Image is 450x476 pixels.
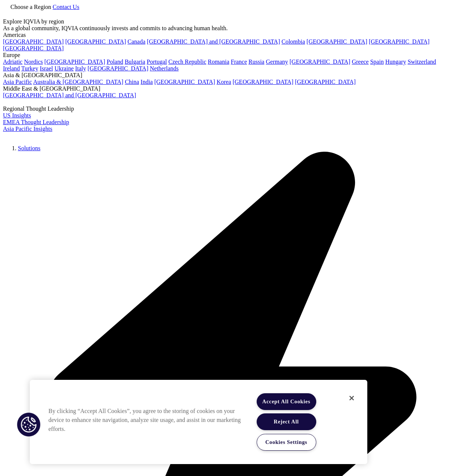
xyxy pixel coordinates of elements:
a: Netherlands [150,65,178,72]
a: Canada [127,38,145,45]
button: Accept All Cookies [257,393,316,410]
a: US Insights [3,112,31,119]
a: Turkey [21,65,38,72]
a: EMEA Thought Leadership [3,119,69,125]
a: Hungary [385,59,406,65]
a: Ireland [3,65,20,72]
a: [GEOGRAPHIC_DATA] [154,79,215,85]
a: Italy [75,65,86,72]
a: Contact Us [53,4,79,10]
a: Bulgaria [125,59,145,65]
a: France [231,59,247,65]
a: Israel [40,65,53,72]
a: Nordics [24,59,43,65]
img: Company Logo [17,413,41,436]
div: Explore IQVIA by region [3,18,447,25]
a: India [140,79,153,85]
button: Cookies [17,413,41,436]
a: Czech Republic [168,59,206,65]
a: [GEOGRAPHIC_DATA] [232,79,293,85]
a: Korea [216,79,231,85]
a: [GEOGRAPHIC_DATA] [307,38,367,45]
div: Europe [3,52,447,59]
a: Australia & [GEOGRAPHIC_DATA] [33,79,123,85]
a: Poland [107,59,123,65]
a: Russia [248,59,264,65]
a: Colombia [282,38,305,45]
a: [GEOGRAPHIC_DATA] [369,38,430,45]
div: Cookie banner [30,380,367,464]
a: Adriatic [3,59,22,65]
a: China [125,79,139,85]
a: Germany [266,59,288,65]
a: [GEOGRAPHIC_DATA] [65,38,126,45]
a: Greece [352,59,368,65]
button: Close [343,390,360,406]
div: As a global community, IQVIA continuously invests and commits to advancing human health. [3,25,447,32]
button: Reject All [257,413,316,430]
a: Ukraine [54,65,74,72]
a: Spain [370,59,384,65]
a: [GEOGRAPHIC_DATA] and [GEOGRAPHIC_DATA] [147,38,280,45]
div: Privacy [30,380,367,464]
div: Americas [3,32,447,38]
a: Romania [208,59,229,65]
a: [GEOGRAPHIC_DATA] and [GEOGRAPHIC_DATA] [3,92,136,98]
a: [GEOGRAPHIC_DATA] [88,65,148,72]
div: Regional Thought Leadership [3,105,447,112]
a: [GEOGRAPHIC_DATA] [3,38,64,45]
a: Asia Pacific Insights [3,126,52,132]
a: Switzerland [408,59,436,65]
a: [GEOGRAPHIC_DATA] [3,45,64,51]
a: Asia Pacific [3,79,32,85]
a: [GEOGRAPHIC_DATA] [44,59,105,65]
span: Choose a Region [10,4,51,10]
div: By clicking “Accept All Cookies”, you agree to the storing of cookies on your device to enhance s... [48,407,246,437]
a: [GEOGRAPHIC_DATA] [289,59,350,65]
button: Cookies Settings, Opens the preference center dialog [257,434,316,451]
a: [GEOGRAPHIC_DATA] [295,79,356,85]
a: Portugal [147,59,167,65]
a: Solutions [18,145,40,151]
div: Middle East & [GEOGRAPHIC_DATA] [3,85,447,92]
div: Asia & [GEOGRAPHIC_DATA] [3,72,447,79]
